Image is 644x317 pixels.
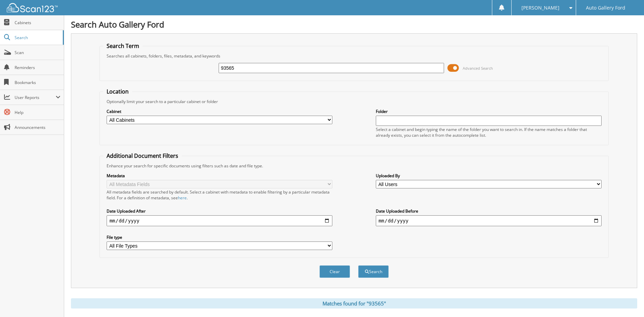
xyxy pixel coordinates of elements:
[107,215,332,226] input: start
[15,80,60,85] span: Bookmarks
[15,95,56,100] span: User Reports
[521,6,559,10] span: [PERSON_NAME]
[15,65,60,70] span: Reminders
[15,124,60,130] span: Announcements
[15,35,59,40] span: Search
[103,152,182,160] legend: Additional Document Filters
[7,3,58,12] img: scan123-logo-white.svg
[376,127,602,138] div: Select a cabinet and begin typing the name of the folder you want to search in. If the name match...
[358,265,389,278] button: Search
[376,109,602,114] label: Folder
[107,109,332,114] label: Cabinet
[107,189,332,201] div: All metadata fields are searched by default. Select a cabinet with metadata to enable filtering b...
[178,195,187,201] a: here
[463,66,493,71] span: Advanced Search
[107,173,332,179] label: Metadata
[15,20,60,26] span: Cabinets
[376,173,602,179] label: Uploaded By
[15,110,60,115] span: Help
[586,6,625,10] span: Auto Gallery Ford
[103,53,605,59] div: Searches all cabinets, folders, files, metadata, and keywords
[103,88,132,95] legend: Location
[376,215,602,226] input: end
[103,99,605,104] div: Optionally limit your search to a particular cabinet or folder
[319,265,350,278] button: Clear
[15,50,60,55] span: Scan
[107,234,332,240] label: File type
[103,42,143,50] legend: Search Term
[71,298,637,308] div: Matches found for "93565"
[107,208,332,214] label: Date Uploaded After
[103,163,605,169] div: Enhance your search for specific documents using filters such as date and file type.
[71,19,637,30] h1: Search Auto Gallery Ford
[376,208,602,214] label: Date Uploaded Before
